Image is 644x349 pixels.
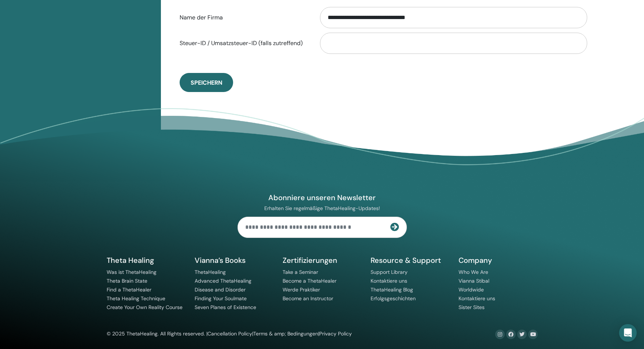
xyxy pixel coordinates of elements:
[191,79,222,87] span: Speichern
[107,256,186,265] h5: Theta Healing
[195,269,226,275] a: ThetaHealing
[283,269,318,275] a: Take a Seminar
[195,304,256,311] a: Seven Planes of Existence
[107,269,157,275] a: Was ist ThetaHealing
[107,304,183,311] a: Create Your Own Reality Course
[107,286,151,293] a: Find a ThetaHealer
[195,295,247,302] a: Finding Your Soulmate
[371,256,450,265] h5: Resource & Support
[107,278,147,284] a: Theta Brain State
[371,286,413,293] a: ThetaHealing Blog
[283,278,336,284] a: Become a ThetaHealer
[283,256,362,265] h5: Zertifizierungen
[107,330,352,338] div: © 2025 ThetaHealing. All Rights reserved. | | |
[459,269,488,275] a: Who We Are
[371,269,408,275] a: Support Library
[371,295,416,302] a: Erfolgsgeschichten
[459,278,489,284] a: Vianna Stibal
[195,278,251,284] a: Advanced ThetaHealing
[459,256,538,265] h5: Company
[459,295,495,302] a: Kontaktiere uns
[459,304,485,311] a: Sister Sites
[107,295,165,302] a: Theta Healing Technique
[459,286,484,293] a: Worldwide
[319,330,352,337] a: Privacy Policy
[238,193,407,202] h4: Abonniere unseren Newsletter
[283,295,333,302] a: Become an Instructor
[174,36,313,50] label: Steuer-ID / Umsatzsteuer-ID (falls zutreffend)
[253,330,318,337] a: Terms & amp; Bedingungen
[195,286,246,293] a: Disease and Disorder
[619,324,637,342] div: Open Intercom Messenger
[283,286,320,293] a: Werde Praktiker
[371,278,407,284] a: Kontaktiere uns
[195,256,274,265] h5: Vianna’s Books
[174,11,313,25] label: Name der Firma
[238,205,407,212] p: Erhalten Sie regelmäßige ThetaHealing-Updates!
[207,330,252,337] a: Cancellation Policy
[180,73,233,92] button: Speichern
